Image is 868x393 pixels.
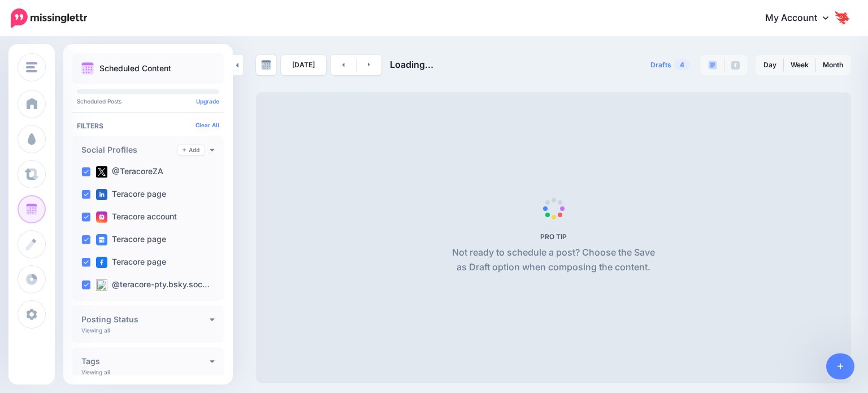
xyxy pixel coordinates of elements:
[448,232,659,241] h5: PRO TIP
[81,62,94,75] img: calendar.png
[390,59,433,70] span: Loading...
[99,64,171,72] p: Scheduled Content
[708,61,717,70] img: paragraph-boxed.png
[96,234,166,245] label: Teracore page
[81,316,210,323] h4: Posting Status
[96,166,163,178] label: @TeracoreZA
[96,189,166,200] label: Teracore page
[96,279,210,291] label: @teracore-pty.bsky.soc…
[26,62,37,72] img: menu.png
[96,257,166,268] label: Teracore page
[81,357,210,365] h4: Tags
[178,145,204,155] a: Add
[196,98,219,105] a: Upgrade
[96,234,107,245] img: google_business-square.png
[448,245,659,275] p: Not ready to schedule a post? Choose the Save as Draft option when composing the content.
[81,327,110,334] p: Viewing all
[96,189,107,200] img: linkedin-square.png
[96,211,107,223] img: instagram-square.png
[96,211,177,223] label: Teracore account
[731,61,740,70] img: facebook-grey-square.png
[754,5,851,32] a: My Account
[11,8,87,28] img: Missinglettr
[196,122,219,128] a: Clear All
[96,279,107,291] img: bluesky-square.png
[96,257,107,268] img: facebook-square.png
[77,98,219,104] p: Scheduled Posts
[757,56,783,74] a: Day
[81,369,110,375] p: Viewing all
[81,146,178,154] h4: Social Profiles
[261,60,271,70] img: calendar-grey-darker.png
[96,166,107,178] img: twitter-square.png
[674,59,690,70] span: 4
[816,56,850,74] a: Month
[644,55,697,75] a: Drafts4
[281,55,326,75] a: [DATE]
[650,62,671,68] span: Drafts
[784,56,815,74] a: Week
[77,122,219,130] h4: Filters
